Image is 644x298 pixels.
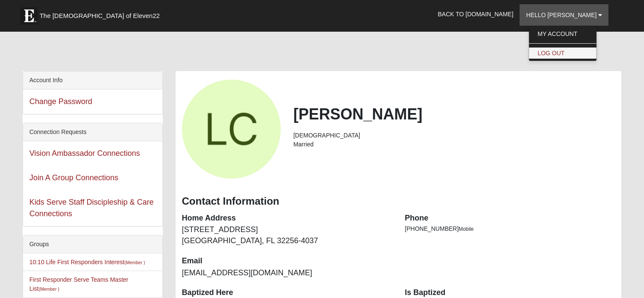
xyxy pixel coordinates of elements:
span: Hello [PERSON_NAME] [526,12,597,18]
li: Married [294,140,615,149]
dd: [STREET_ADDRESS] [GEOGRAPHIC_DATA], FL 32256-4037 [182,224,392,246]
dt: Home Address [182,213,392,224]
a: My Account [529,28,597,39]
a: Join A Group Connections [29,173,118,182]
a: Log Out [529,48,597,59]
img: Eleven22 logo [21,7,38,24]
li: [DEMOGRAPHIC_DATA] [294,131,615,140]
dt: Phone [405,213,615,224]
a: Change Password [29,97,92,106]
span: The [DEMOGRAPHIC_DATA] of Eleven22 [40,12,160,20]
div: Groups [23,235,162,253]
dd: [EMAIL_ADDRESS][DOMAIN_NAME] [182,268,392,279]
a: Hello [PERSON_NAME] [520,4,609,26]
a: Vision Ambassador Connections [29,149,140,158]
small: (Member ) [38,286,59,292]
small: (Member ) [124,260,145,265]
a: Kids Serve Staff Discipleship & Care Connections [29,198,154,218]
div: Account Info [23,72,162,89]
a: 10:10 Life First Responders Interest(Member ) [29,259,145,265]
a: View Fullsize Photo [182,80,281,179]
a: First Responder Serve Teams Master List(Member ) [29,276,129,292]
dt: Email [182,256,392,267]
a: The [DEMOGRAPHIC_DATA] of Eleven22 [16,3,187,24]
h2: [PERSON_NAME] [294,105,615,123]
h3: Contact Information [182,195,615,208]
span: Mobile [459,226,473,232]
div: Connection Requests [23,123,162,141]
li: [PHONE_NUMBER] [405,224,615,233]
a: Back to [DOMAIN_NAME] [432,3,520,25]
